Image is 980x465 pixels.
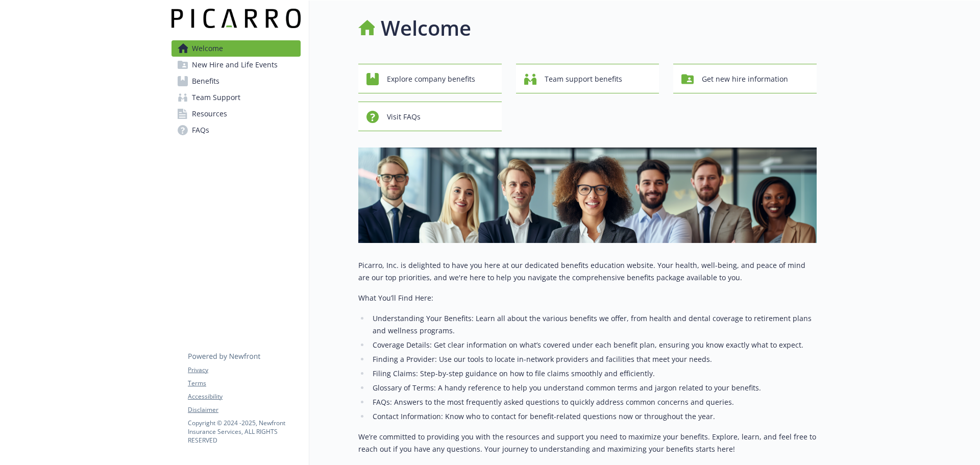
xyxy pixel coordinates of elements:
span: Explore company benefits [387,69,475,89]
li: Contact Information: Know who to contact for benefit-related questions now or throughout the year. [370,410,817,423]
span: Get new hire information [702,69,788,89]
a: Privacy [188,365,300,375]
span: Welcome [192,40,223,57]
span: Visit FAQs [387,107,421,127]
img: overview page banner [358,148,817,243]
li: Filing Claims: Step-by-step guidance on how to file claims smoothly and efficiently. [370,368,817,380]
a: Terms [188,379,300,388]
span: Resources [192,106,227,122]
li: Coverage Details: Get clear information on what’s covered under each benefit plan, ensuring you k... [370,339,817,351]
a: Team Support [171,89,301,106]
p: What You’ll Find Here: [358,292,817,304]
button: Team support benefits [516,64,659,93]
a: New Hire and Life Events [171,57,301,73]
p: We’re committed to providing you with the resources and support you need to maximize your benefit... [358,431,817,455]
button: Visit FAQs [358,102,502,131]
button: Explore company benefits [358,64,502,93]
a: Welcome [171,40,301,57]
span: New Hire and Life Events [192,57,278,73]
li: Finding a Provider: Use our tools to locate in-network providers and facilities that meet your ne... [370,353,817,365]
span: Benefits [192,73,219,89]
p: Picarro, Inc. is delighted to have you here at our dedicated benefits education website. Your hea... [358,259,817,284]
li: Glossary of Terms: A handy reference to help you understand common terms and jargon related to yo... [370,382,817,394]
h1: Welcome [381,13,471,43]
li: Understanding Your Benefits: Learn all about the various benefits we offer, from health and denta... [370,312,817,337]
a: Disclaimer [188,405,300,414]
button: Get new hire information [673,64,817,93]
a: Accessibility [188,392,300,401]
a: Resources [171,106,301,122]
a: Benefits [171,73,301,89]
a: FAQs [171,122,301,138]
p: Copyright © 2024 - 2025 , Newfront Insurance Services, ALL RIGHTS RESERVED [188,419,300,445]
span: Team Support [192,89,240,106]
li: FAQs: Answers to the most frequently asked questions to quickly address common concerns and queries. [370,396,817,408]
span: FAQs [192,122,209,138]
span: Team support benefits [545,69,622,89]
